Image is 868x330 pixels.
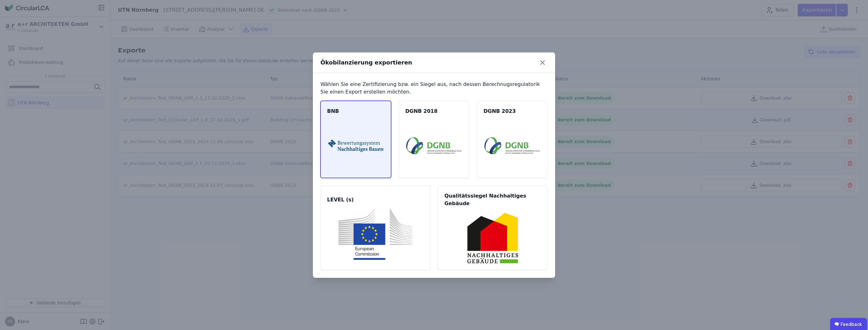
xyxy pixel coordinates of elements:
[445,212,540,264] img: qng
[327,107,384,115] span: BNB
[484,107,541,115] span: DGNB 2023
[320,58,412,67] div: Ökobilanzierung exportieren
[405,107,463,115] span: DGNB 2018
[327,196,424,204] span: LEVEL (s)
[328,120,384,171] img: bnb
[320,81,548,96] div: Wählen Sie eine Zertifizierung bzw. ein Siegel aus, nach dessen Berechnugsregulatorik Sie einen E...
[484,120,540,171] img: dgnb23
[328,209,423,260] img: levels
[444,192,541,207] span: Qualitätssiegel Nachhaltiges Gebäude
[406,120,462,171] img: dgnb18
